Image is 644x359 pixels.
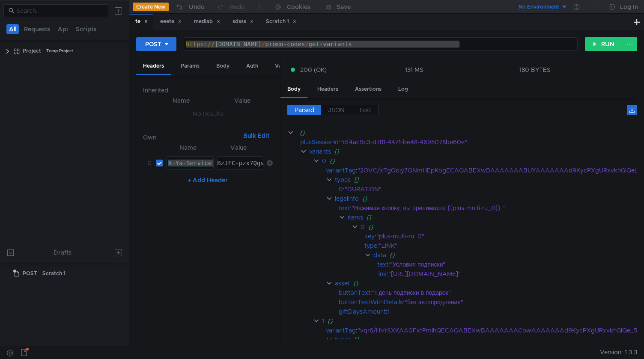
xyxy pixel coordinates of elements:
[55,24,71,34] button: Api
[189,2,205,12] div: Undo
[287,2,310,12] div: Cookies
[391,81,415,97] div: Log
[347,213,363,222] div: items
[405,66,423,74] div: 131 MS
[519,66,551,74] div: 180 BYTES
[54,247,72,258] div: Drafts
[519,3,559,11] div: No Environment
[328,106,345,114] span: JSON
[334,175,350,184] div: types
[360,222,364,231] div: 0
[373,250,386,260] div: data
[163,142,214,153] th: Name
[240,131,273,141] button: Bulk Edit
[42,267,66,280] div: Scratch 1
[233,17,254,26] div: sdsss
[300,137,339,147] div: plusSessionId
[143,85,273,95] h6: Inherited
[322,316,324,326] div: 1
[194,17,221,26] div: mediab
[133,3,169,11] button: Create New
[339,297,403,307] div: buttonTextWithDetails
[174,58,206,74] div: Params
[337,4,351,10] div: Save
[377,269,387,279] div: link
[135,17,148,26] div: te
[214,142,263,153] th: Value
[334,194,358,203] div: legalInfo
[339,203,350,213] div: text
[600,346,637,359] span: Version: 1.3.3
[300,65,327,74] span: 200 (OK)
[322,156,326,166] div: 0
[326,166,356,175] div: variantTag
[280,81,307,98] div: Body
[239,58,265,74] div: Auth
[364,231,375,241] div: key
[310,81,345,97] div: Headers
[334,335,350,344] div: types
[326,326,356,335] div: variantTag
[6,24,19,34] button: All
[136,37,176,51] button: POST
[268,58,305,74] div: Variables
[143,132,240,142] h6: Own
[23,45,41,57] div: Project
[16,6,103,15] input: Search...
[160,17,182,26] div: eeete
[339,184,343,194] div: 0
[364,241,377,250] div: type
[348,81,388,97] div: Assertions
[21,24,53,34] button: Requests
[46,45,73,57] div: Temp Project
[339,307,386,316] div: giftDaysAmount
[23,267,37,280] span: POST
[136,58,171,75] div: Headers
[230,2,245,12] div: Redo
[150,95,212,106] th: Name
[211,0,251,13] button: Redo
[358,106,371,114] span: Text
[339,288,370,297] div: buttonText
[193,110,223,118] nz-embed-empty: No Results
[145,39,161,49] div: POST
[620,2,638,12] div: Log In
[334,279,349,288] div: asset
[209,58,236,74] div: Body
[184,175,231,185] button: + Add Header
[212,95,273,106] th: Value
[585,37,623,51] button: RUN
[169,0,211,13] button: Undo
[295,106,314,114] span: Parsed
[266,17,297,26] div: Scratch 1
[309,147,331,156] div: variants
[377,260,388,269] div: text
[73,24,99,34] button: Scripts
